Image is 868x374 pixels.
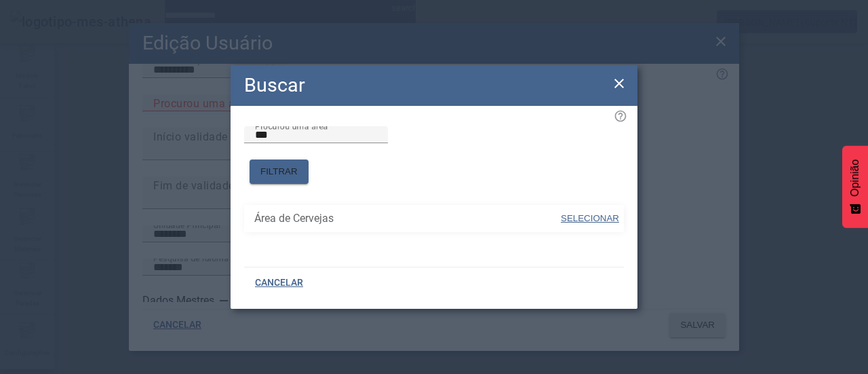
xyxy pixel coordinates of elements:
font: CANCELAR [255,277,303,288]
font: Opinião [849,160,861,197]
font: FILTRAR [260,166,298,176]
button: SELECIONAR [559,206,620,231]
font: SELECIONAR [561,213,619,223]
font: Área de Cervejas [254,212,334,225]
button: FILTRAR [250,160,309,184]
font: Procurou uma área [255,121,328,130]
button: CANCELAR [244,271,314,295]
button: Feedback - Mostrar pesquisa [842,146,868,228]
font: Buscar [244,73,305,96]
